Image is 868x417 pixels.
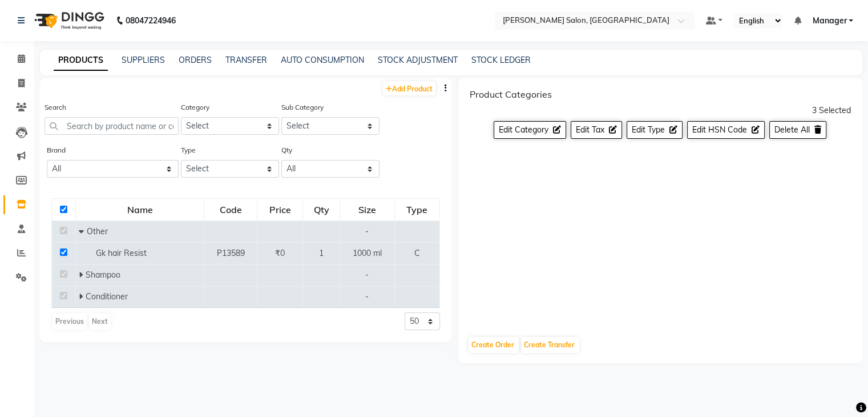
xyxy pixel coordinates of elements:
[378,55,458,65] a: STOCK ADJUSTMENT
[774,125,810,135] span: Delete All
[576,125,604,135] span: Edit Tax
[383,81,435,95] a: Add Product
[494,121,566,139] button: Edit Category
[45,117,179,135] input: Search by product name or code
[225,55,267,65] a: TRANSFER
[122,55,165,65] a: SUPPLIERS
[86,291,128,302] span: Conditioner
[812,105,851,117] div: 3 Selected
[812,15,846,27] span: Manager
[205,199,256,220] div: Code
[96,248,147,258] span: Gk hair Resist
[47,145,66,155] label: Brand
[395,199,439,220] div: Type
[414,248,420,258] span: C
[341,199,394,220] div: Size
[179,55,212,65] a: ORDERS
[86,270,120,280] span: Shampoo
[521,337,579,353] button: Create Transfer
[181,102,209,113] label: Category
[281,102,324,113] label: Sub Category
[76,199,203,220] div: Name
[181,145,196,155] label: Type
[471,55,531,65] a: STOCK LEDGER
[769,121,826,139] button: Delete All
[469,337,519,353] button: Create Order
[524,340,575,349] span: Create Transfer
[217,248,245,258] span: P13589
[45,102,66,113] label: Search
[54,50,108,71] a: PRODUCTS
[632,125,665,135] span: Edit Type
[281,55,364,65] a: AUTO CONSUMPTION
[470,89,552,100] h6: Product Categories
[365,270,369,280] span: -
[365,291,369,302] span: -
[692,125,747,135] span: Edit HSN Code
[79,226,87,236] span: Collapse Row
[275,248,285,258] span: ₹0
[79,270,86,280] span: Expand Row
[281,145,292,155] label: Qty
[471,340,514,349] span: Create Order
[79,291,86,302] span: Expand Row
[365,226,369,236] span: -
[29,5,107,37] img: logo
[87,226,108,236] span: Other
[126,5,176,37] b: 08047224946
[304,199,339,220] div: Qty
[258,199,302,220] div: Price
[499,125,548,135] span: Edit Category
[319,248,324,258] span: 1
[571,121,622,139] button: Edit Tax
[687,121,765,139] button: Edit HSN Code
[353,248,382,258] span: 1000 ml
[627,121,683,139] button: Edit Type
